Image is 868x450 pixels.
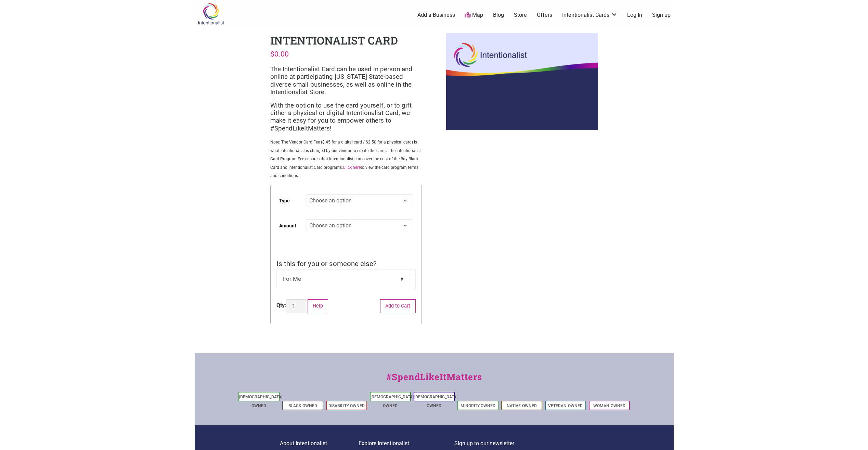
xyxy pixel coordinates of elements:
select: Is this for you or someone else? [281,274,411,284]
a: Woman-Owned [593,403,625,408]
img: Intentionalist Card [446,33,598,130]
p: Explore Intentionalist [359,439,454,448]
a: Intentionalist Cards [562,11,618,19]
span: Note: The Vendor Card Fee ($.45 for a digital card / $2.50 for a physical card) is what Intention... [270,140,421,178]
label: Amount [279,218,296,234]
button: Help [308,299,328,313]
a: Veteran-Owned [548,403,583,408]
p: Sign up to our newsletter [454,439,588,448]
bdi: 0.00 [270,50,289,58]
a: Offers [537,11,552,19]
a: Minority-Owned [461,403,495,408]
a: Native-Owned [507,403,537,408]
a: Store [514,11,527,19]
a: Blog [493,11,504,19]
a: [DEMOGRAPHIC_DATA]-Owned [414,395,459,408]
a: Add a Business [417,11,455,19]
a: Log In [627,11,642,19]
a: Click here [343,165,361,170]
p: About Intentionalist [280,439,359,448]
p: With the option to use the card yourself, or to gift either a physical or digital Intentionalist ... [270,102,422,133]
a: [DEMOGRAPHIC_DATA]-Owned [239,395,284,408]
p: The Intentionalist Card can be used in person and online at participating [US_STATE] State-based ... [270,65,422,96]
h1: Intentionalist Card [270,33,398,48]
label: Type [279,193,290,209]
span: $ [270,50,274,58]
button: Add to Cart [380,299,416,313]
img: Intentionalist [195,3,227,25]
a: Disability-Owned [328,403,365,408]
a: Map [465,11,483,19]
a: Black-Owned [288,403,317,408]
input: Product quantity [286,299,306,313]
a: [DEMOGRAPHIC_DATA]-Owned [371,395,415,408]
a: Sign up [652,11,671,19]
div: #SpendLikeItMatters [195,370,674,390]
div: Qty: [276,301,286,310]
span: Is this for you or someone else? [276,260,377,268]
